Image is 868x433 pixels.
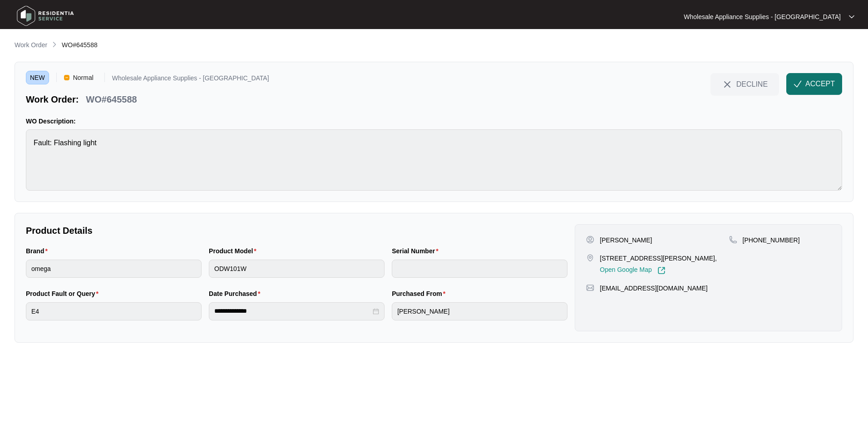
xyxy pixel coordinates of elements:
[26,71,49,84] span: NEW
[62,41,98,49] span: WO#645588
[51,41,58,48] img: chevron-right
[26,93,79,106] p: Work Order:
[849,15,854,19] img: dropdown arrow
[26,129,842,191] textarea: Fault: Flashing light
[14,2,77,30] img: residentia service logo
[26,289,102,298] label: Product Fault or Query
[13,40,49,50] a: Work Order
[600,266,665,275] a: Open Google Map
[586,284,594,292] img: map-pin
[600,236,652,245] p: [PERSON_NAME]
[64,75,69,80] img: Vercel Logo
[786,73,842,95] button: check-IconACCEPT
[722,79,733,90] img: close-Icon
[26,224,567,237] p: Product Details
[112,75,269,84] p: Wholesale Appliance Supplies - [GEOGRAPHIC_DATA]
[26,302,202,320] input: Product Fault or Query
[794,80,802,88] img: check-Icon
[392,246,442,256] label: Serial Number
[15,40,47,49] p: Work Order
[392,260,567,278] input: Serial Number
[586,236,594,244] img: user-pin
[684,12,841,21] p: Wholesale Appliance Supplies - [GEOGRAPHIC_DATA]
[657,266,666,275] img: Link-External
[209,246,260,256] label: Product Model
[69,71,97,84] span: Normal
[600,284,707,293] p: [EMAIL_ADDRESS][DOMAIN_NAME]
[26,117,842,126] p: WO Description:
[710,73,779,95] button: close-IconDECLINE
[26,260,202,278] input: Brand
[392,289,449,298] label: Purchased From
[209,289,264,298] label: Date Purchased
[805,79,835,89] span: ACCEPT
[729,236,737,244] img: map-pin
[86,93,137,106] p: WO#645588
[736,79,768,89] span: DECLINE
[209,260,385,278] input: Product Model
[600,254,717,263] p: [STREET_ADDRESS][PERSON_NAME],
[586,254,594,262] img: map-pin
[392,302,567,320] input: Purchased From
[214,306,371,316] input: Date Purchased
[26,246,51,256] label: Brand
[743,236,800,245] p: [PHONE_NUMBER]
